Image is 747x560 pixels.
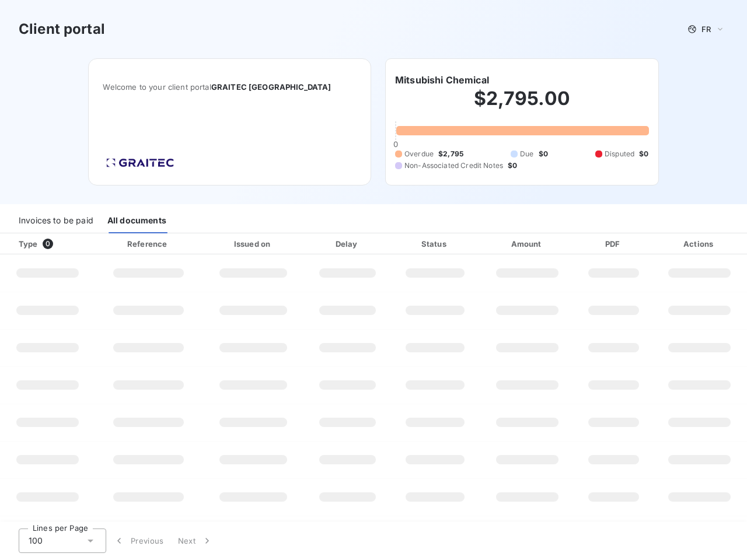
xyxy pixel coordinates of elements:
[508,160,517,171] span: $0
[103,82,357,92] span: Welcome to your client portal
[19,209,93,233] div: Invoices to be paid
[211,82,331,92] span: GRAITEC [GEOGRAPHIC_DATA]
[701,24,711,34] span: FR
[12,238,92,250] div: Type
[171,528,220,553] button: Next
[404,160,503,171] span: Non-Associated Credit Notes
[204,238,302,250] div: Issued on
[395,87,649,122] h2: $2,795.00
[107,209,166,233] div: All documents
[127,239,167,249] div: Reference
[29,535,43,547] span: 100
[539,149,548,159] span: $0
[639,149,648,159] span: $0
[393,139,398,149] span: 0
[404,149,434,159] span: Overdue
[103,155,177,171] img: Company logo
[393,238,477,250] div: Status
[43,239,53,249] span: 0
[106,528,171,553] button: Previous
[654,238,745,250] div: Actions
[438,149,463,159] span: $2,795
[307,238,388,250] div: Delay
[19,19,105,40] h3: Client portal
[482,238,573,250] div: Amount
[520,149,533,159] span: Due
[577,238,650,250] div: PDF
[395,73,489,87] h6: Mitsubishi Chemical
[605,149,634,159] span: Disputed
